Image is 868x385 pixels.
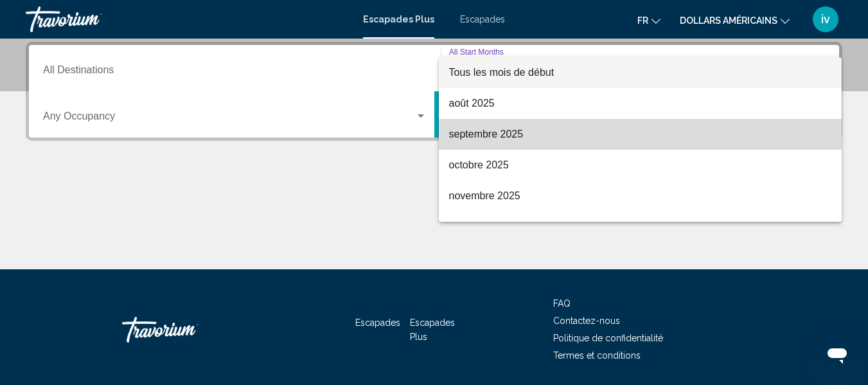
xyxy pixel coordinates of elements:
[449,67,554,78] font: Tous les mois de début
[449,129,524,139] font: septembre 2025
[449,98,495,109] font: août 2025
[449,159,509,170] font: octobre 2025
[449,190,520,201] font: novembre 2025
[817,334,858,375] iframe: Bouton de lancement de la fenêtre de messagerie
[449,221,520,232] font: décembre 2025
